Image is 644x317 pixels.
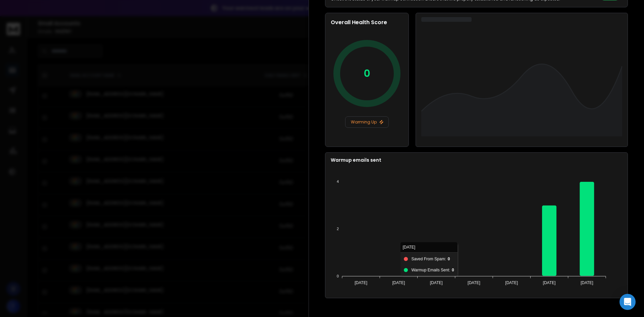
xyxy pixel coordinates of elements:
tspan: [DATE] [581,280,593,285]
tspan: [DATE] [392,280,405,285]
tspan: 4 [337,179,339,183]
p: Warming Up [348,119,386,125]
tspan: 0 [337,274,339,278]
tspan: [DATE] [355,280,367,285]
tspan: [DATE] [543,280,556,285]
p: Warmup emails sent [331,157,622,163]
tspan: 2 [337,227,339,231]
tspan: [DATE] [505,280,518,285]
tspan: [DATE] [430,280,443,285]
h2: Overall Health Score [331,18,403,27]
p: 0 [364,67,370,80]
div: Open Intercom Messenger [620,294,636,310]
tspan: [DATE] [468,280,480,285]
